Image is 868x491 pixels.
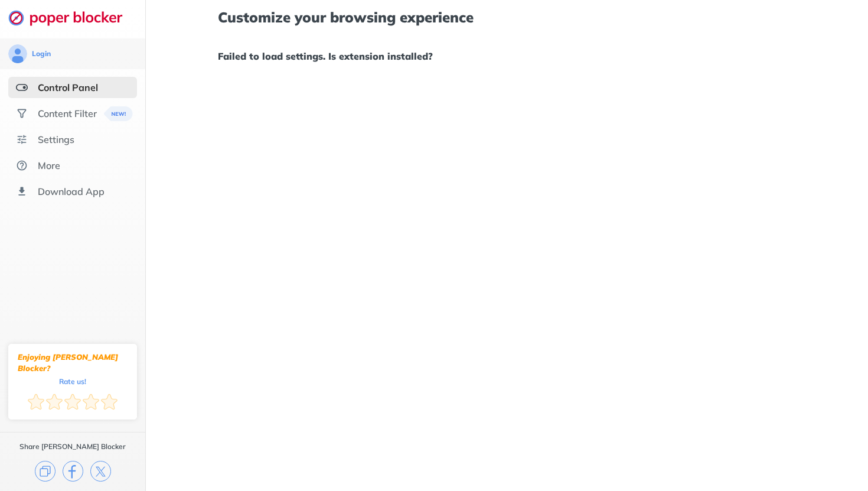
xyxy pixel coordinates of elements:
img: logo-webpage.svg [8,9,135,26]
img: features-selected.svg [16,82,28,93]
img: settings.svg [16,134,28,145]
div: Control Panel [38,82,98,93]
div: Content Filter [38,108,97,119]
img: social.svg [16,108,28,119]
div: More [38,160,60,171]
div: Settings [38,134,74,145]
h1: Customize your browsing experience [218,9,795,25]
div: Download App [38,186,105,197]
div: Login [32,49,51,58]
h1: Failed to load settings. Is extension installed? [218,48,795,64]
img: menuBanner.svg [104,106,133,121]
div: Share [PERSON_NAME] Blocker [19,442,126,451]
div: Rate us! [59,379,86,384]
img: avatar.svg [8,44,27,63]
img: download-app.svg [16,186,28,197]
img: x.svg [90,461,111,482]
img: copy.svg [35,461,56,482]
img: about.svg [16,160,28,171]
img: facebook.svg [63,461,83,482]
div: Enjoying [PERSON_NAME] Blocker? [18,352,128,374]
